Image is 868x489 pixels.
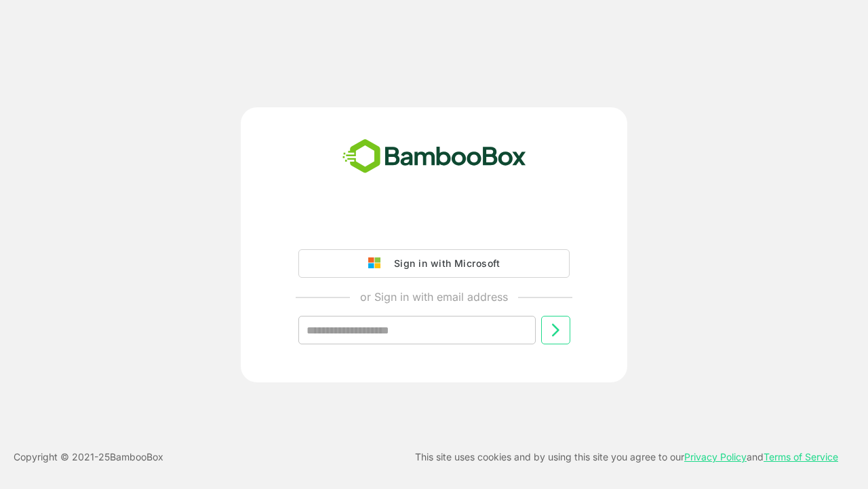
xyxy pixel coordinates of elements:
button: Sign in with Microsoft [298,249,570,278]
div: Sign in with Microsoft [387,255,500,272]
img: google [368,257,387,270]
img: bamboobox [335,134,534,179]
p: Copyright © 2021- 25 BambooBox [14,449,163,465]
p: or Sign in with email address [360,289,508,305]
p: This site uses cookies and by using this site you agree to our and [415,449,838,465]
a: Terms of Service [764,451,838,463]
a: Privacy Policy [684,451,747,463]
